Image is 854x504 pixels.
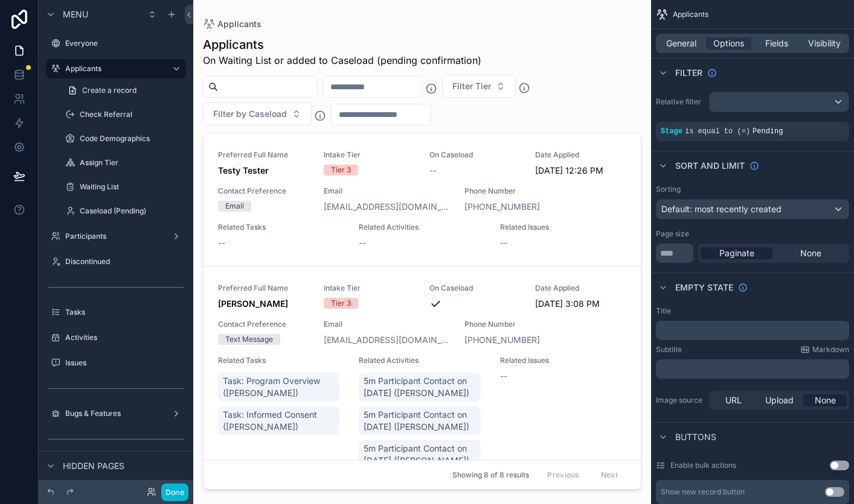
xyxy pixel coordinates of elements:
[65,257,184,266] label: Discontinued
[46,328,186,347] a: Activities
[80,206,184,216] label: Caseload (Pending)
[725,394,742,406] span: URL
[656,345,682,354] label: Subtitle
[60,201,186,221] a: Caseload (Pending)
[80,158,184,168] label: Assign Tier
[656,306,671,316] label: Title
[46,353,186,373] a: Issues
[161,484,188,501] button: Done
[656,199,849,219] button: Default: most recently created
[65,333,184,342] label: Activities
[713,37,744,49] span: Options
[765,37,788,49] span: Fields
[719,247,754,259] span: Paginate
[800,247,821,259] span: None
[656,395,704,405] label: Image source
[666,37,696,49] span: General
[46,34,186,53] a: Everyone
[60,153,186,172] a: Assign Tier
[685,127,750,136] span: is equal to (=)
[656,359,849,379] div: scrollable content
[46,303,186,322] a: Tasks
[46,227,186,246] a: Participants
[65,64,162,74] label: Applicants
[673,10,708,19] span: Applicants
[46,252,186,271] a: Discontinued
[60,81,186,100] a: Create a record
[65,307,184,317] label: Tasks
[65,39,184,48] label: Everyone
[812,345,849,354] span: Markdown
[815,394,836,406] span: None
[800,345,849,354] a: Markdown
[80,134,184,143] label: Code Demographics
[80,110,184,119] label: Check Referral
[63,8,88,20] span: Menu
[765,394,794,406] span: Upload
[60,177,186,197] a: Waiting List
[60,129,186,148] a: Code Demographics
[675,160,745,172] span: Sort And Limit
[80,182,184,192] label: Waiting List
[82,86,136,95] span: Create a record
[753,127,783,136] span: Pending
[656,184,681,194] label: Sorting
[661,127,682,136] span: Stage
[65,232,167,241] label: Participants
[656,321,849,340] div: scrollable content
[60,105,186,124] a: Check Referral
[661,204,782,214] span: Default: most recently created
[675,67,702,79] span: Filter
[656,229,689,239] label: Page size
[656,97,704,107] label: Relative filter
[808,37,841,49] span: Visibility
[675,431,716,443] span: Buttons
[675,282,733,294] span: Empty state
[670,461,736,470] label: Enable bulk actions
[63,460,124,472] span: Hidden pages
[46,59,186,78] a: Applicants
[65,409,167,418] label: Bugs & Features
[46,404,186,423] a: Bugs & Features
[65,358,184,368] label: Issues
